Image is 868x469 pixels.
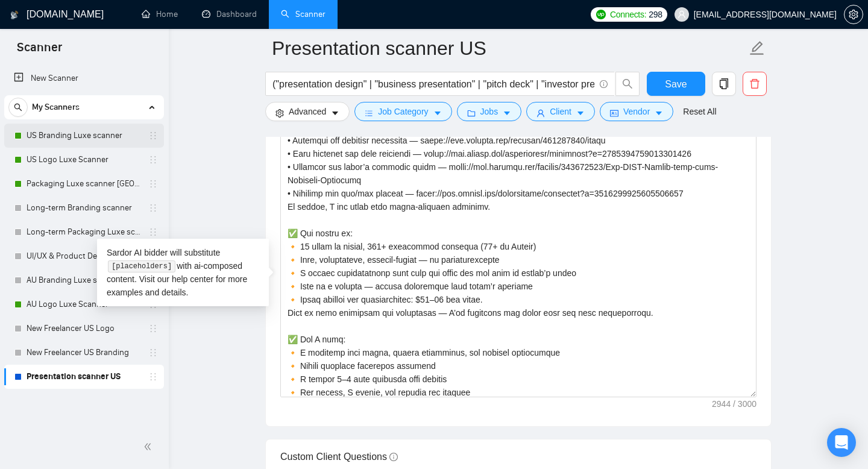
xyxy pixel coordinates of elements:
span: setting [275,109,284,118]
span: holder [148,348,158,357]
button: userClientcaret-down [526,102,595,121]
span: folder [467,109,476,118]
span: Vendor [623,105,650,118]
span: caret-down [655,109,663,118]
span: user [536,109,545,118]
span: Jobs [480,105,498,118]
span: holder [148,131,158,140]
span: edit [749,40,765,56]
span: bars [365,109,373,118]
button: Save [647,72,705,96]
a: Packaging Luxe scanner [GEOGRAPHIC_DATA] [27,172,141,196]
a: Long-term Branding scanner [27,196,141,220]
textarea: Cover letter template: [280,126,756,397]
span: Job Category [378,105,428,118]
a: Reset All [683,105,716,118]
a: Long-term Packaging Luxe scanner [27,220,141,244]
a: dashboardDashboard [202,9,257,19]
code: [placeholders] [108,260,175,272]
a: US Branding Luxe scanner [27,124,141,148]
span: holder [148,179,158,189]
span: caret-down [433,109,442,118]
span: caret-down [331,109,339,118]
span: copy [712,78,735,89]
li: New Scanner [4,66,164,90]
span: idcard [610,109,618,118]
span: My Scanners [32,95,80,119]
span: user [678,10,686,19]
span: Advanced [289,105,326,118]
span: holder [148,324,158,333]
span: info-circle [389,453,398,461]
a: US Logo Luxe Scanner [27,148,141,172]
span: holder [148,372,158,382]
span: delete [743,78,766,89]
span: Save [665,77,687,92]
a: setting [844,10,863,19]
input: Search Freelance Jobs... [272,77,594,92]
img: logo [10,5,19,25]
span: 298 [649,8,662,21]
span: Scanner [7,39,72,64]
span: Client [550,105,571,118]
input: Scanner name... [272,33,747,63]
a: New Freelancer US Branding [27,341,141,365]
button: barsJob Categorycaret-down [354,102,451,121]
button: settingAdvancedcaret-down [265,102,350,121]
button: setting [844,5,863,24]
span: Connects: [610,8,646,21]
a: New Freelancer US Logo [27,316,141,341]
button: copy [712,72,736,96]
span: holder [148,155,158,165]
a: New Scanner [14,66,154,90]
span: search [9,103,27,112]
span: holder [148,203,158,213]
div: Open Intercom Messenger [827,428,856,457]
span: setting [844,10,863,19]
button: idcardVendorcaret-down [600,102,673,121]
span: Custom Client Questions [280,452,398,462]
span: double-left [143,441,156,453]
div: Sardor AI bidder will substitute with ai-composed content. Visit our for more examples and details. [97,239,269,307]
button: folderJobscaret-down [457,102,522,121]
button: search [615,72,640,96]
span: holder [148,227,158,237]
img: upwork-logo.png [596,10,606,19]
span: info-circle [600,80,608,88]
a: searchScanner [281,9,325,19]
a: Presentation scanner US [27,365,141,389]
a: AU Branding Luxe scanner [27,268,141,292]
a: AU Logo Luxe Scanner [27,292,141,316]
button: delete [743,72,767,96]
li: My Scanners [4,95,164,389]
a: homeHome [142,9,178,19]
span: caret-down [503,109,511,118]
a: help center [172,274,213,284]
span: caret-down [576,109,585,118]
button: search [8,98,28,117]
a: UI/UX & Product Design Scanner [27,244,141,268]
span: search [616,78,639,89]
